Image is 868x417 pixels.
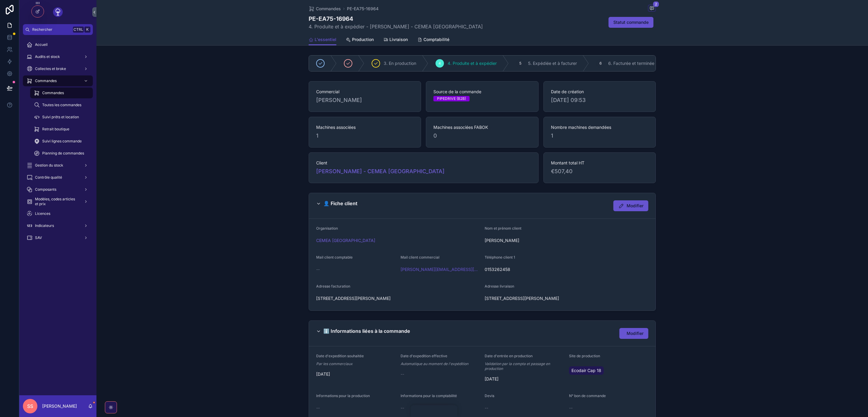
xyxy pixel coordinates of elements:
span: Planning de commandes [42,151,84,156]
a: Suivi prêts et location [30,112,93,123]
img: App logo [53,7,63,17]
span: Licences [35,211,50,216]
span: 5 [519,61,521,66]
span: N° bon de commande [569,393,606,398]
span: 3. En production [384,60,416,66]
span: [DATE] 09:53 [551,96,648,104]
span: 4 [439,61,441,66]
span: Toutes les commandes [42,103,81,107]
h2: 👤 Fiche client [323,200,357,207]
span: Commercial [316,89,414,95]
a: Commandes [23,75,93,86]
a: L'essentiel [309,34,336,46]
a: Planning de commandes [30,148,93,159]
span: Adresse facturation [316,284,350,288]
span: [STREET_ADDRESS][PERSON_NAME] [485,295,564,301]
a: Suivi lignes commande [30,136,93,147]
div: PIPEDRIVE (B2B) [437,96,466,101]
a: Licences [23,208,93,219]
span: 1 [551,132,648,140]
a: CEMEA [GEOGRAPHIC_DATA] [316,237,375,244]
span: -- [401,405,404,411]
span: -- [485,405,488,411]
span: L'essentiel [315,37,336,43]
a: SAV [23,232,93,243]
span: K [85,27,90,32]
a: [PERSON_NAME] - CEMEA [GEOGRAPHIC_DATA] [316,167,445,176]
span: Téléphone client 1 [485,255,515,259]
a: Composants [23,184,93,195]
span: Comptabilité [423,37,449,43]
span: Suivi prêts et location [42,115,79,119]
span: Ecodair Cap 18 [571,368,601,374]
a: Contrôle qualité [23,172,93,183]
span: SAV [35,235,42,240]
span: Nombre machines demandées [551,124,648,130]
span: Client [316,160,531,166]
span: Mail client commercial [401,255,439,259]
span: Mail client comptable [316,255,353,259]
a: Modèles, codes articles et prix [23,196,93,207]
span: [PERSON_NAME] [316,96,362,104]
a: Accueil [23,39,93,50]
span: Montant total HT [551,160,648,166]
span: Modifier [627,330,643,336]
div: scrollable content [19,35,96,251]
a: PE-EA75-16964 [347,6,379,12]
span: SS [27,403,33,410]
span: Audits et stock [35,54,60,59]
span: [STREET_ADDRESS][PERSON_NAME] [316,295,480,301]
span: 4. Produite et à expédier [448,60,497,66]
a: Indicateurs [23,220,93,231]
a: Gestion du stock [23,160,93,171]
em: Automatique au moment de l'expédition [401,361,468,366]
span: Statut commande [613,19,649,25]
span: Informations pour la comptabilité [401,393,457,398]
span: Ctrl [73,27,84,33]
span: Date d'entrée en production [485,354,533,358]
a: Retrait boutique [30,124,93,135]
span: Date d'expedition souhaitée [316,354,364,358]
span: 1 [316,132,414,140]
button: 2 [648,5,656,12]
span: Livraison [389,37,408,43]
a: Production [346,34,374,46]
span: Date de création [551,89,648,95]
span: -- [316,405,320,411]
span: [DATE] [485,376,564,382]
a: Livraison [383,34,408,46]
a: Comptabilité [417,34,449,46]
span: -- [316,266,320,272]
button: RechercherCtrlK [23,24,93,35]
a: Toutes les commandes [30,100,93,110]
span: Production [352,37,374,43]
a: Commandes [309,6,341,12]
span: 6 [599,61,602,66]
span: Modifier [627,203,643,209]
span: [PERSON_NAME] [485,237,648,244]
span: Contrôle qualité [35,175,62,180]
h1: PE-EA75-16964 [309,15,483,23]
span: Indicateurs [35,223,54,228]
span: Accueil [35,42,48,47]
span: 4. Produite et à expédier - [PERSON_NAME] - CEMEA [GEOGRAPHIC_DATA] [309,23,483,30]
a: [PERSON_NAME][EMAIL_ADDRESS][DOMAIN_NAME] [401,266,480,272]
span: Site de production [569,354,600,358]
span: 2 [653,1,659,7]
span: Adresse livraison [485,284,514,288]
button: Modifier [613,200,648,211]
span: Devis [485,393,494,398]
span: Informations pour la production [316,393,370,398]
span: 0 [433,132,531,140]
em: Par les commerciaux [316,361,353,366]
a: Commandes [30,88,93,98]
span: Machines associées [316,124,414,130]
span: 5. Expédiée et à facturer [528,60,577,66]
span: Commandes [35,78,57,83]
span: -- [569,405,573,411]
button: Modifier [619,328,648,339]
span: Organisation [316,226,338,231]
